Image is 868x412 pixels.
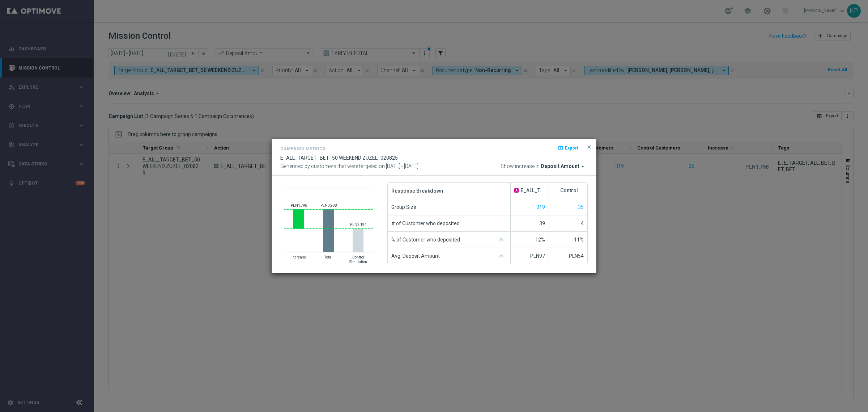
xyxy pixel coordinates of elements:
[560,188,578,194] span: Control
[291,203,307,207] text: PLN1,798
[581,220,584,226] span: 4
[558,145,563,151] i: open_in_browser
[541,163,579,170] span: Deposit Amount
[586,144,592,150] span: close
[280,163,385,169] span: Generated by customers that were targeted on
[391,248,440,264] span: Avg. Deposit Amount
[386,163,418,169] span: [DATE] - [DATE]
[569,253,584,259] span: PLN54
[391,183,443,199] span: Response Breakdown
[292,255,306,259] text: Increase
[535,237,545,243] span: 12%
[541,163,588,170] button: Deposit Amount arrow_drop_down
[350,223,367,227] text: PLN2,191
[391,199,416,215] span: Group Size
[536,204,545,210] span: Show unique customers
[320,203,337,207] text: PLN3,988
[391,215,460,231] span: # of Customer who deposited
[557,143,579,152] button: open_in_browser Export
[280,155,398,161] span: E_ALL_TARGET_BET_50 WEEKEND ZUZEL_020825
[349,255,367,264] text: Control Simulation
[496,238,507,242] img: gaussianGrey.svg
[391,232,460,248] span: % of Customer who deposited
[539,220,545,226] span: 39
[280,146,325,151] h4: Campaign Metrics
[579,163,586,170] i: arrow_drop_down
[565,145,578,150] span: Export
[578,204,584,210] span: Show unique customers
[324,255,332,259] text: Total
[530,253,545,259] span: PLN97
[514,188,519,193] span: A
[501,163,540,170] span: Show increase in
[496,255,507,258] img: gaussianGrey.svg
[574,237,584,243] span: 11%
[520,188,545,194] span: E_ALL_TARGET_BET_50 WEEKEND ZUZEL_020825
